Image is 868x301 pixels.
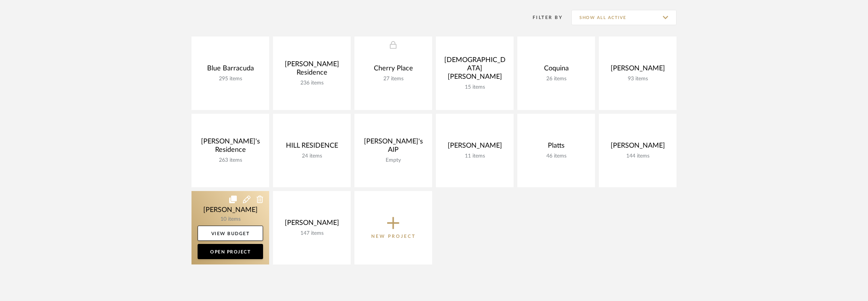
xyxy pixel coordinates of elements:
[279,219,345,230] div: [PERSON_NAME]
[198,64,263,76] div: Blue Barracuda
[198,137,263,157] div: [PERSON_NAME]'s Residence
[605,64,670,76] div: [PERSON_NAME]
[354,191,432,264] button: New Project
[523,142,589,153] div: Platts
[523,153,589,159] div: 46 items
[198,157,263,164] div: 263 items
[605,153,670,159] div: 144 items
[523,64,589,76] div: Coquina
[279,142,345,153] div: HILL RESIDENCE
[279,60,345,80] div: [PERSON_NAME] Residence
[523,14,563,21] div: Filter By
[442,142,507,153] div: [PERSON_NAME]
[361,64,426,76] div: Cherry Place
[442,56,507,84] div: [DEMOGRAPHIC_DATA][PERSON_NAME]
[198,226,263,241] a: View Budget
[279,230,345,237] div: 147 items
[279,153,345,159] div: 24 items
[198,76,263,82] div: 295 items
[442,84,507,91] div: 15 items
[361,137,426,157] div: [PERSON_NAME]'s AIP
[371,233,416,240] p: New Project
[605,76,670,82] div: 93 items
[279,80,345,86] div: 236 items
[361,76,426,82] div: 27 items
[361,157,426,164] div: Empty
[198,244,263,259] a: Open Project
[442,153,507,159] div: 11 items
[605,142,670,153] div: [PERSON_NAME]
[523,76,589,82] div: 26 items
